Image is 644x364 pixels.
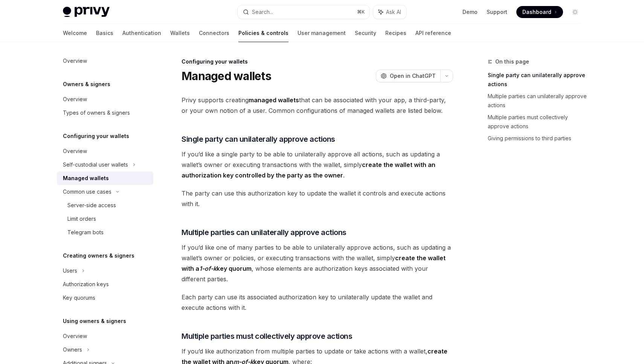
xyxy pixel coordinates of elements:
div: Common use cases [63,187,111,196]
strong: managed wallets [249,96,299,104]
a: Recipes [385,24,406,42]
div: Overview [63,332,87,341]
span: Dashboard [522,8,551,16]
span: Each party can use its associated authorization key to unilaterally update the wallet and execute... [182,292,453,313]
div: Telegram bots [67,228,104,237]
span: The party can use this authorization key to update the wallet it controls and execute actions wit... [182,188,453,209]
h5: Owners & signers [63,80,110,89]
a: Single party can unilaterally approve actions [488,69,587,90]
h1: Managed wallets [182,69,271,83]
div: Managed wallets [63,174,109,183]
span: On this page [495,57,529,66]
a: Connectors [199,24,229,42]
a: Types of owners & signers [57,106,153,120]
h5: Configuring your wallets [63,132,129,141]
div: Self-custodial user wallets [63,160,128,169]
span: Ask AI [386,8,401,16]
a: Basics [96,24,113,42]
div: Key quorums [63,293,95,302]
h5: Creating owners & signers [63,251,134,260]
a: Authorization keys [57,278,153,291]
div: Search... [252,8,273,17]
a: Server-side access [57,199,153,212]
a: Security [355,24,376,42]
h5: Using owners & signers [63,317,126,326]
span: If you’d like a single party to be able to unilaterally approve all actions, such as updating a w... [182,149,453,180]
a: Limit orders [57,212,153,226]
div: Owners [63,345,82,354]
button: Search...⌘K [238,5,369,19]
a: Support [487,8,507,16]
a: Multiple parties can unilaterally approve actions [488,90,587,111]
a: Multiple parties must collectively approve actions [488,111,587,132]
a: Demo [462,8,478,16]
em: 1-of-k [199,265,217,272]
span: Single party can unilaterally approve actions [182,134,335,144]
button: Ask AI [373,5,406,19]
span: Multiple parties can unilaterally approve actions [182,227,346,238]
div: Users [63,266,77,275]
div: Authorization keys [63,280,109,289]
button: Open in ChatGPT [376,70,440,82]
div: Overview [63,95,87,104]
a: Telegram bots [57,226,153,239]
span: Privy supports creating that can be associated with your app, a third-party, or your own notion o... [182,95,453,116]
a: Giving permissions to third parties [488,132,587,144]
div: Overview [63,147,87,156]
div: Configuring your wallets [182,58,453,65]
div: Overview [63,56,87,65]
a: Overview [57,93,153,106]
span: Open in ChatGPT [390,72,436,80]
button: Toggle dark mode [569,6,581,18]
a: Welcome [63,24,87,42]
div: Server-side access [67,201,116,210]
span: Multiple parties must collectively approve actions [182,331,352,341]
a: Dashboard [516,6,563,18]
span: ⌘ K [357,9,365,15]
span: If you’d like one of many parties to be able to unilaterally approve actions, such as updating a ... [182,242,453,284]
a: Wallets [170,24,190,42]
a: Key quorums [57,291,153,305]
a: User management [298,24,346,42]
a: Overview [57,54,153,68]
div: Types of owners & signers [63,108,130,117]
a: Overview [57,144,153,158]
a: API reference [415,24,451,42]
a: Authentication [122,24,161,42]
a: Overview [57,329,153,343]
div: Limit orders [67,214,96,223]
a: Managed wallets [57,171,153,185]
img: light logo [63,7,110,17]
a: Policies & controls [238,24,288,42]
